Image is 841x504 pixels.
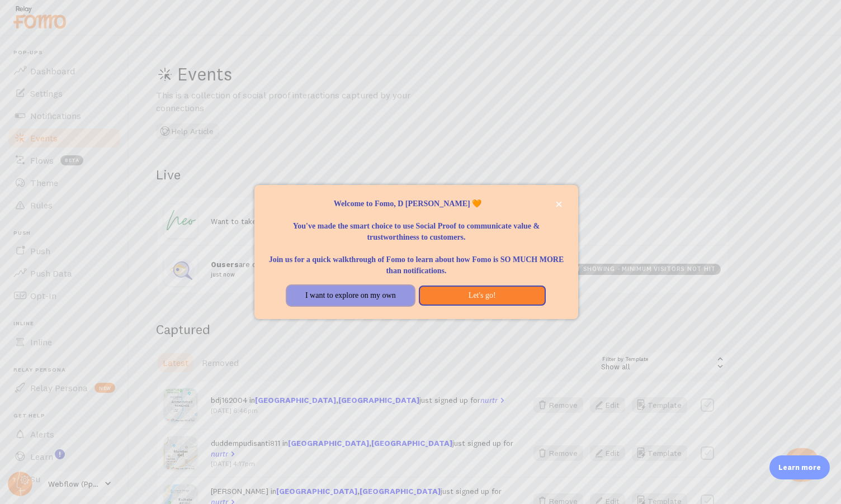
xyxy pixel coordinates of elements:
[268,243,565,277] p: Join us for a quick walkthrough of Fomo to learn about how Fomo is SO MUCH MORE than notifications.
[778,462,821,473] p: Learn more
[268,210,565,243] p: You've made the smart choice to use Social Proof to communicate value & trustworthiness to custom...
[268,198,565,210] p: Welcome to Fomo, D [PERSON_NAME] 🧡
[254,185,579,319] div: Welcome to Fomo, D Yashovardhan 🧡You&amp;#39;ve made the smart choice to use Social Proof to comm...
[287,286,414,306] button: I want to explore on my own
[419,286,546,306] button: Let's go!
[769,455,830,479] div: Learn more
[553,198,565,210] button: close,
